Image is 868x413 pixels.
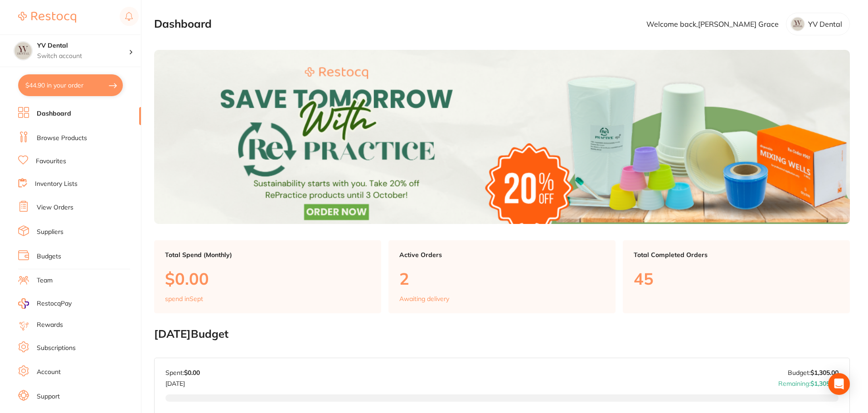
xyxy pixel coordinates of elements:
h4: YV Dental [37,41,129,50]
p: Total Spend (Monthly) [165,251,370,258]
p: Budget: [788,369,839,376]
p: $0.00 [165,269,370,288]
img: Restocq Logo [18,12,76,23]
h2: Dashboard [154,18,212,30]
a: Active Orders2Awaiting delivery [388,240,616,314]
a: Browse Products [37,134,87,143]
p: [DATE] [165,376,200,387]
a: Subscriptions [37,344,76,353]
a: Budgets [37,252,61,261]
img: YV Dental [14,42,32,60]
strong: $1,305.00 [810,369,839,377]
p: Remaining: [778,376,839,387]
button: $44.90 in your order [18,74,123,96]
p: 2 [399,269,605,288]
img: YWR1b21wcQ [790,17,805,31]
a: Favourites [36,157,66,166]
p: Spent: [165,369,200,376]
a: View Orders [37,203,73,212]
p: Active Orders [399,251,605,258]
a: Inventory Lists [35,180,78,189]
p: Switch account [37,52,129,61]
a: Total Spend (Monthly)$0.00spend inSept [154,240,381,314]
div: Open Intercom Messenger [828,373,850,395]
img: RestocqPay [18,298,29,309]
a: RestocqPay [18,298,72,309]
strong: $0.00 [184,369,200,377]
a: Support [37,392,60,401]
h2: [DATE] Budget [154,328,850,340]
span: RestocqPay [37,299,72,308]
p: YV Dental [808,20,842,28]
p: 45 [634,269,839,288]
a: Rewards [37,321,63,330]
p: spend in Sept [165,295,203,302]
img: Dashboard [154,50,850,224]
p: Awaiting delivery [399,295,449,302]
a: Restocq Logo [18,7,76,28]
strong: $1,305.00 [810,379,839,388]
p: Total Completed Orders [634,251,839,258]
a: Suppliers [37,228,63,237]
a: Team [37,276,53,285]
a: Account [37,368,61,377]
a: Dashboard [37,109,71,118]
p: Welcome back, [PERSON_NAME] Grace [646,20,779,28]
a: Total Completed Orders45 [623,240,850,314]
